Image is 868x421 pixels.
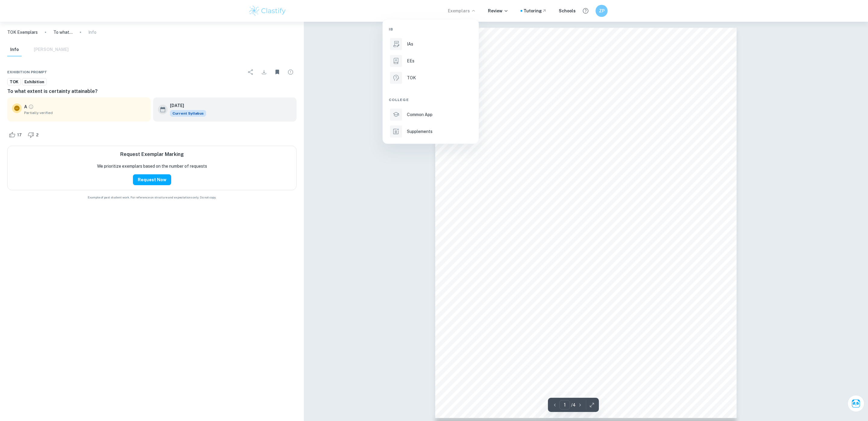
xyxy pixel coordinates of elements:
p: Supplements [407,128,432,135]
a: TOK [389,71,473,85]
span: College [389,97,409,103]
p: EEs [407,58,414,64]
p: IAs [407,41,413,47]
a: Common App [389,107,473,122]
a: EEs [389,54,473,68]
a: IAs [389,37,473,51]
p: TOK [407,74,416,81]
a: Supplements [389,124,473,139]
p: Common App [407,111,432,118]
span: IB [389,27,393,32]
